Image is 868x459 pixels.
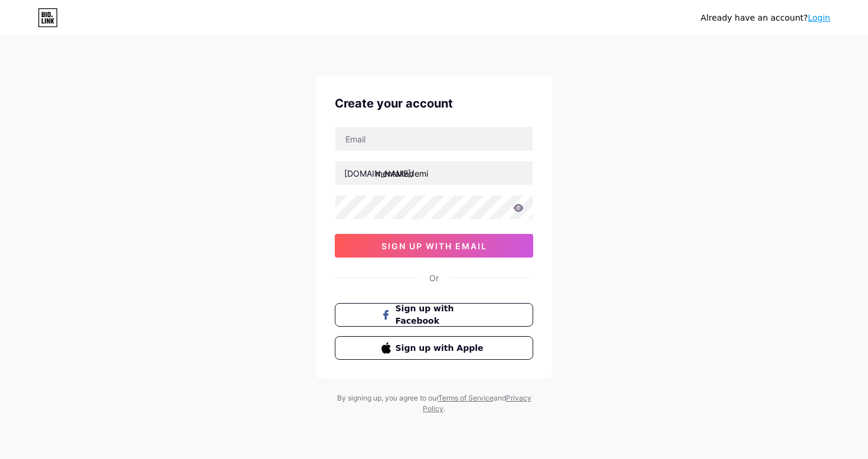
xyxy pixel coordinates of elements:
[335,127,533,151] input: Email
[438,393,494,402] a: Terms of Service
[429,272,439,284] div: Or
[344,167,414,180] div: [DOMAIN_NAME]/
[396,342,487,354] span: Sign up with Apple
[335,234,533,258] button: sign up with email
[335,161,533,185] input: username
[334,393,534,414] div: By signing up, you agree to our and .
[701,12,830,24] div: Already have an account?
[396,302,487,327] span: Sign up with Facebook
[381,241,487,251] span: sign up with email
[808,13,830,22] a: Login
[335,303,533,327] button: Sign up with Facebook
[335,336,533,360] button: Sign up with Apple
[335,95,533,112] div: Create your account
